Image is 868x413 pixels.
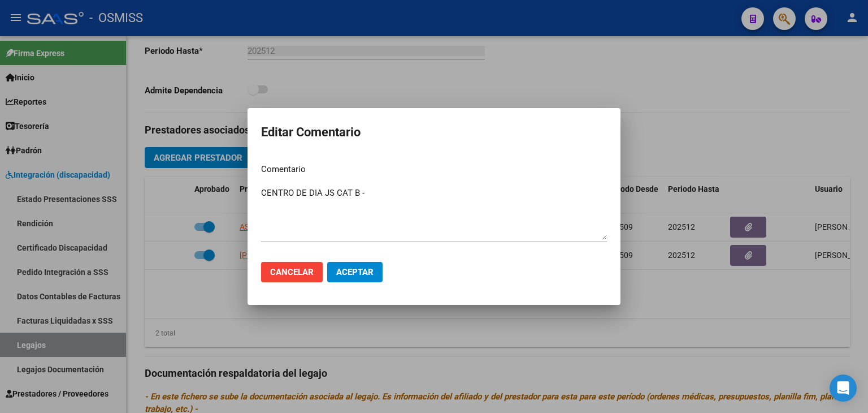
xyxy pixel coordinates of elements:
[270,267,314,277] span: Cancelar
[327,262,383,282] button: Aceptar
[336,267,374,277] span: Aceptar
[261,262,323,282] button: Cancelar
[261,163,607,176] p: Comentario
[261,122,607,143] h2: Editar Comentario
[830,375,857,402] div: Open Intercom Messenger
